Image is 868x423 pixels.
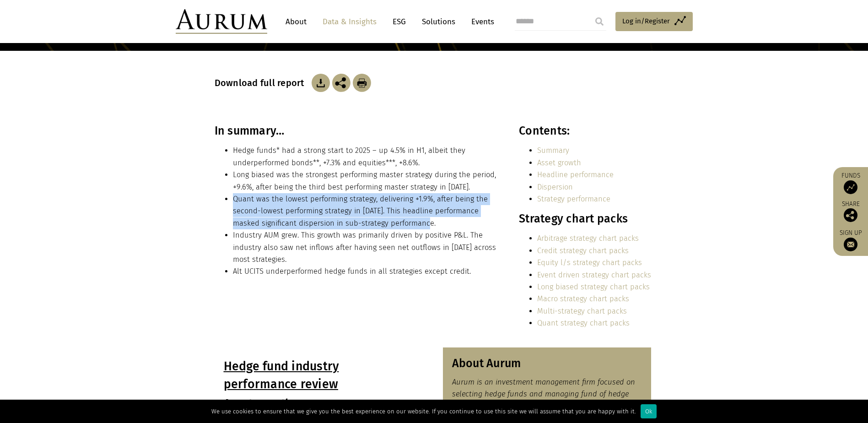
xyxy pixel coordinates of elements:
[537,195,610,203] a: Strategy performance
[467,13,494,30] a: Events
[590,12,609,31] input: Submit
[615,12,693,31] a: Log in/Register
[844,208,857,222] img: Share this post
[537,158,581,167] a: Asset growth
[233,169,499,193] li: Long biased was the strongest performing master strategy during the period, +9.6%, after being th...
[233,266,499,277] li: Alt UCITS underperformed hedge funds in all strategies except credit.
[537,319,630,327] a: Quant strategy chart packs
[537,234,639,243] a: Arbitrage strategy chart packs
[215,124,499,138] h3: In summary…
[838,172,863,194] a: Funds
[838,229,863,251] a: Sign up
[537,294,629,303] a: Macro strategy chart packs
[281,13,311,30] a: About
[537,258,642,267] a: Equity l/s strategy chart packs
[224,397,414,411] h3: Asset growth
[537,271,651,279] a: Event driven strategy chart packs
[388,13,410,30] a: ESG
[417,13,460,30] a: Solutions
[537,170,614,179] a: Headline performance
[537,282,650,291] a: Long biased strategy chart packs
[641,404,657,418] div: Ok
[844,180,857,194] img: Access Funds
[233,229,499,266] li: Industry AUM grew. This growth was primarily driven by positive P&L. The industry also saw net in...
[332,74,350,92] img: Share this post
[233,145,499,169] li: Hedge funds* had a strong start to 2025 – up 4.5% in H1, albeit they underperformed bonds**, +7.3...
[353,74,371,92] img: Download Article
[537,183,573,191] a: Dispersion
[312,74,330,92] img: Download Article
[176,9,267,34] img: Aurum
[537,146,569,155] a: Summary
[452,357,642,370] h3: About Aurum
[537,246,629,255] a: Credit strategy chart packs
[519,212,651,226] h3: Strategy chart packs
[844,238,857,251] img: Sign up to our newsletter
[622,16,670,27] span: Log in/Register
[318,13,381,30] a: Data & Insights
[838,201,863,222] div: Share
[519,124,651,138] h3: Contents:
[537,307,627,315] a: Multi-strategy chart packs
[233,193,499,229] li: Quant was the lowest performing strategy, delivering +1.9%, after being the second-lowest perform...
[215,77,309,88] h3: Download full report
[224,359,339,391] u: Hedge fund industry performance review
